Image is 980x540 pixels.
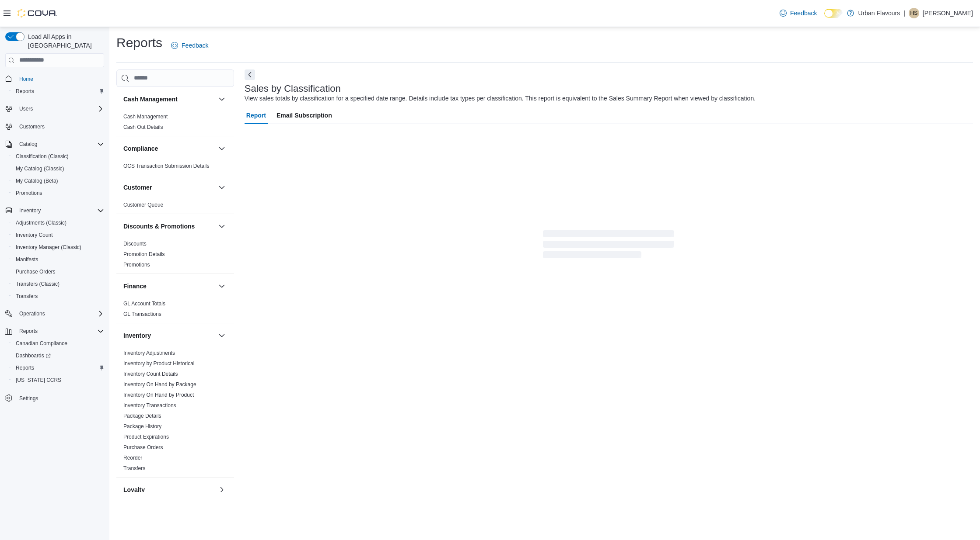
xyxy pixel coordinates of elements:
span: Canadian Compliance [12,338,104,349]
button: Transfers [9,290,108,302]
a: OCS Transaction Submission Details [123,163,210,169]
a: Promotion Details [123,251,165,257]
a: Adjustments (Classic) [12,218,70,228]
a: Transfers [12,291,41,301]
div: View sales totals by classification for a specified date range. Details include tax types per cla... [245,94,756,103]
span: Purchase Orders [12,267,104,277]
button: My Catalog (Classic) [9,163,108,175]
span: Dashboards [12,350,104,361]
button: My Catalog (Beta) [9,175,108,187]
span: My Catalog (Beta) [12,176,104,186]
a: Inventory On Hand by Product [123,392,194,398]
a: Purchase Orders [12,267,59,277]
div: Finance [116,298,234,323]
span: Customers [19,123,45,130]
a: Product Expirations [123,434,169,440]
span: Promotions [12,188,104,198]
a: Promotions [12,188,46,198]
a: GL Account Totals [123,301,165,307]
a: Feedback [168,37,212,54]
h3: Finance [123,282,147,291]
span: Inventory Manager (Classic) [12,242,104,253]
h3: Customer [123,183,152,192]
a: Settings [16,393,42,404]
button: Manifests [9,253,108,266]
a: Discounts [123,241,147,247]
button: Inventory Manager (Classic) [9,241,108,253]
button: Customers [2,120,108,133]
span: My Catalog (Classic) [16,165,64,172]
span: Settings [19,395,38,402]
img: Cova [17,9,57,17]
a: Purchase Orders [123,444,163,450]
span: Purchase Orders [16,268,56,275]
button: Loyalty [217,485,227,495]
a: [US_STATE] CCRS [12,375,65,385]
span: Email Subscription [276,107,332,124]
button: Classification (Classic) [9,150,108,163]
button: Cash Management [123,95,215,104]
span: Manifests [16,256,38,263]
div: Discounts & Promotions [116,239,234,273]
span: Transfers (Classic) [12,279,104,289]
span: Classification (Classic) [12,151,104,162]
span: Canadian Compliance [16,340,67,347]
h3: Inventory [123,331,151,340]
a: Home [16,74,37,84]
a: Manifests [12,254,42,265]
a: Transfers (Classic) [12,279,63,289]
div: Harsimran Sandhu [909,8,919,18]
a: GL Transactions [123,311,161,317]
span: Adjustments (Classic) [16,219,66,226]
span: Loading [543,232,674,260]
a: Cash Out Details [123,124,163,130]
h3: Cash Management [123,95,178,104]
a: Inventory On Hand by Package [123,381,196,388]
a: Package Details [123,413,161,419]
button: Purchase Orders [9,266,108,278]
button: Users [2,103,108,115]
button: Inventory [16,205,44,216]
a: Customers [16,121,48,132]
button: Reports [2,325,108,337]
a: Cash Management [123,114,168,120]
a: Inventory Adjustments [123,350,175,356]
div: Compliance [116,161,234,175]
h3: Loyalty [123,485,145,494]
div: Inventory [116,348,234,477]
input: Dark Mode [824,9,843,18]
button: Cash Management [217,94,227,104]
button: Users [16,104,36,114]
button: Adjustments (Classic) [9,217,108,229]
span: Washington CCRS [12,375,104,385]
button: Compliance [123,144,215,153]
a: Classification (Classic) [12,151,72,162]
nav: Complex example [5,69,104,427]
a: Feedback [776,4,820,22]
a: Reports [12,86,38,97]
button: Inventory [217,330,227,341]
a: Promotions [123,262,150,268]
a: Inventory Transactions [123,402,176,408]
a: Inventory by Product Historical [123,360,195,367]
h3: Sales by Classification [245,83,341,94]
button: Inventory [123,331,215,340]
button: Finance [217,281,227,291]
span: Inventory [16,205,104,216]
span: Transfers (Classic) [16,280,59,287]
span: Report [246,107,266,124]
span: Feedback [790,9,817,17]
button: Discounts & Promotions [217,221,227,232]
span: Classification (Classic) [16,153,69,160]
span: Reports [16,364,34,371]
span: My Catalog (Beta) [16,177,58,184]
span: Transfers [12,291,104,301]
a: Canadian Compliance [12,338,71,349]
button: Reports [9,362,108,374]
span: Settings [16,392,104,403]
span: Inventory Manager (Classic) [16,244,81,251]
span: Dashboards [16,352,51,359]
a: Customer Queue [123,202,163,208]
span: Load All Apps in [GEOGRAPHIC_DATA] [24,32,104,50]
span: Operations [19,310,45,317]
